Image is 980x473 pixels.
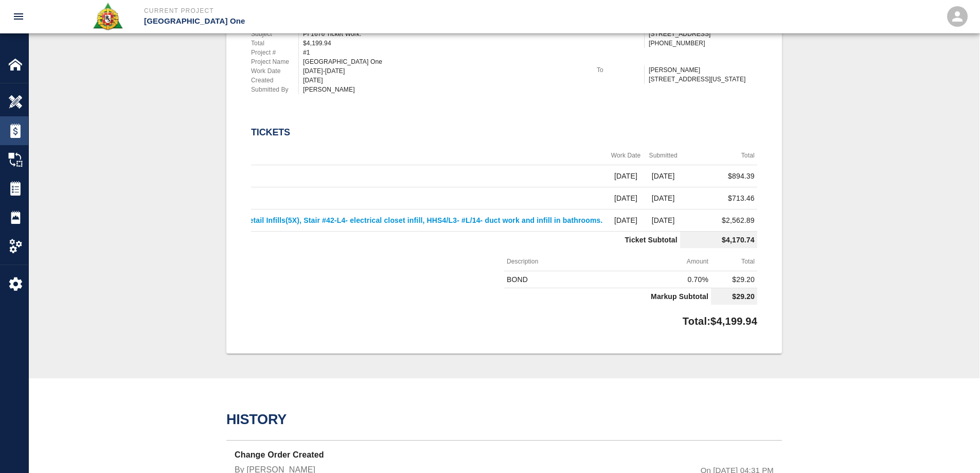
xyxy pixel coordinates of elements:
[649,39,757,48] p: [PHONE_NUMBER]
[605,165,647,187] td: [DATE]
[711,271,757,288] td: $29.20
[649,75,757,84] p: [STREET_ADDRESS][US_STATE]
[251,57,298,66] p: Project Name
[144,15,546,27] p: [GEOGRAPHIC_DATA] One
[680,232,757,249] td: $4,170.74
[680,146,757,165] th: Total
[251,76,298,85] p: Created
[251,29,298,39] p: Subject
[649,65,757,75] p: [PERSON_NAME]
[711,252,757,271] th: Total
[680,187,757,209] td: $713.46
[504,252,608,271] th: Description
[680,209,757,232] td: $2,562.89
[235,449,594,464] p: Change Order Created
[608,252,711,271] th: Amount
[226,411,782,428] h2: History
[647,187,680,209] td: [DATE]
[303,66,584,76] div: [DATE]-[DATE]
[597,65,644,75] p: To
[683,309,757,329] p: Total: $4,199.94
[251,48,298,57] p: Project #
[647,146,680,165] th: Submitted
[251,85,298,94] p: Submitted By
[929,424,980,473] iframe: Chat Widget
[605,146,647,165] th: Work Date
[504,288,711,305] td: Markup Subtotal
[608,271,711,288] td: 0.70%
[303,48,584,57] div: #1
[680,165,757,187] td: $894.39
[711,288,757,305] td: $29.20
[92,2,123,31] img: Roger & Sons Concrete
[303,29,584,39] div: PI 1676 Ticket Work.
[647,165,680,187] td: [DATE]
[144,6,546,15] p: Current Project
[605,209,647,232] td: [DATE]
[251,66,298,76] p: Work Date
[6,4,31,29] button: open drawer
[303,85,584,94] div: [PERSON_NAME]
[647,209,680,232] td: [DATE]
[649,29,757,39] p: [STREET_ADDRESS]
[504,271,608,288] td: BOND
[251,127,757,138] h2: Tickets
[303,76,584,85] div: [DATE]
[251,39,298,48] p: Total
[303,39,584,48] div: $4,199.94
[605,187,647,209] td: [DATE]
[303,57,584,66] div: [GEOGRAPHIC_DATA] One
